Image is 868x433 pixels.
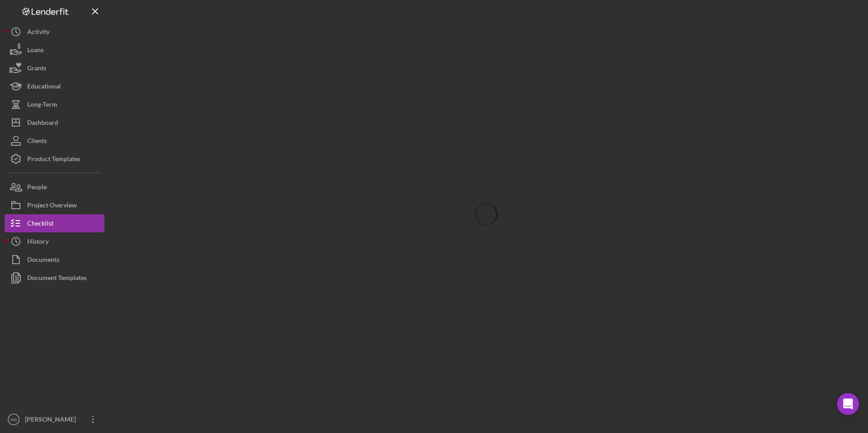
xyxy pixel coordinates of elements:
button: Activity [5,23,104,41]
div: Project Overview [27,196,77,216]
div: Educational [27,77,61,98]
text: NN [10,417,17,422]
button: Grants [5,59,104,77]
button: Product Templates [5,150,104,168]
button: People [5,178,104,196]
div: Checklist [27,214,54,235]
button: Documents [5,251,104,269]
div: People [27,178,47,198]
button: Long-Term [5,95,104,113]
div: Activity [27,23,49,43]
div: History [27,232,49,253]
div: Documents [27,251,59,271]
div: Document Templates [27,269,87,289]
button: Project Overview [5,196,104,214]
button: Document Templates [5,269,104,287]
div: Loans [27,41,44,61]
button: Educational [5,77,104,95]
button: Checklist [5,214,104,232]
button: Dashboard [5,113,104,132]
div: Grants [27,59,46,79]
button: Loans [5,41,104,59]
div: Clients [27,132,47,152]
div: Long-Term [27,95,57,116]
button: NN[PERSON_NAME] [5,410,104,428]
div: Dashboard [27,113,58,134]
button: Clients [5,132,104,150]
div: Product Templates [27,150,80,170]
div: [PERSON_NAME] [23,410,82,431]
div: Open Intercom Messenger [837,393,859,415]
button: History [5,232,104,251]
